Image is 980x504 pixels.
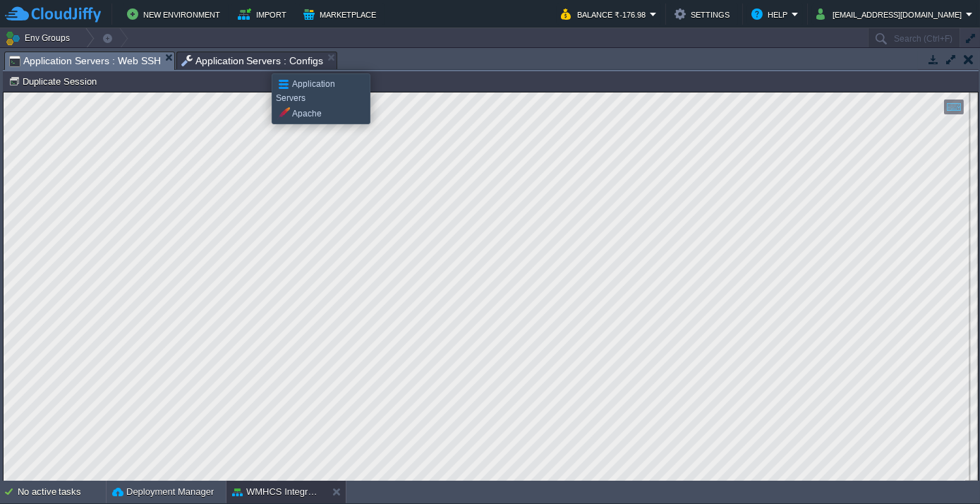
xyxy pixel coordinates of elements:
button: Marketplace [303,6,380,23]
button: Settings [674,6,734,23]
div: Apache [276,106,366,121]
button: Import [238,6,291,23]
button: Help [751,6,792,23]
button: Duplicate Session [8,75,101,88]
button: New Environment [127,6,224,23]
button: Env Groups [5,28,75,48]
button: WMHCS Integration [232,485,321,499]
div: No active tasks [18,481,106,503]
div: Application Servers [276,76,366,106]
span: Application Servers : Web SSH [9,52,161,70]
button: Balance ₹-176.98 [561,6,650,23]
button: [EMAIL_ADDRESS][DOMAIN_NAME] [816,6,966,23]
span: Application Servers : Configs [181,52,324,69]
button: Deployment Manager [112,485,214,499]
img: CloudJiffy [5,6,101,23]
